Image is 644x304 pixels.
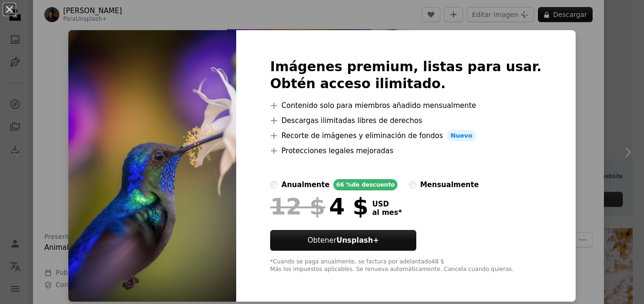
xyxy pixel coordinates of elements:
[409,181,416,189] input: mensualmente
[447,130,476,141] span: Nuevo
[372,200,402,208] span: USD
[270,145,542,156] li: Protecciones legales mejoradas
[281,179,330,190] div: anualmente
[270,258,542,273] div: *Cuando se paga anualmente, se factura por adelantado 48 $ Más los impuestos aplicables. Se renue...
[270,58,542,92] h2: Imágenes premium, listas para usar. Obtén acceso ilimitado.
[68,30,236,302] img: premium_photo-1673984245733-a05eb196ef95
[270,230,416,251] button: ObtenerUnsplash+
[270,100,542,111] li: Contenido solo para miembros añadido mensualmente
[372,208,402,217] span: al mes *
[270,194,368,219] div: 4 $
[270,181,278,189] input: anualmente66 %de descuento
[270,130,542,141] li: Recorte de imágenes y eliminación de fondos
[333,179,397,190] div: 66 % de descuento
[420,179,479,190] div: mensualmente
[270,115,542,126] li: Descargas ilimitadas libres de derechos
[337,236,379,245] strong: Unsplash+
[270,194,325,219] span: 12 $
